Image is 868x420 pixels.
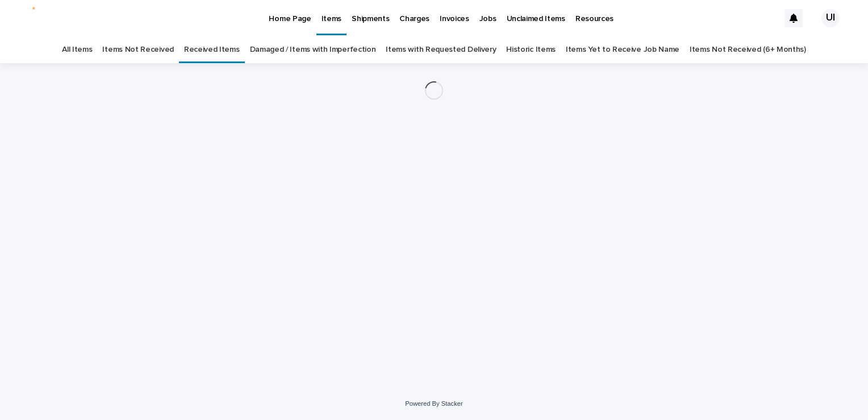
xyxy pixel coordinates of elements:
[506,36,556,63] a: Historic Items
[386,36,496,63] a: Items with Requested Delivery
[690,36,806,63] a: Items Not Received (6+ Months)
[184,36,240,63] a: Received Items
[102,36,173,63] a: Items Not Received
[23,7,87,30] img: 8EjmyyCer9pvT96qMinXTmvZDlsQTfNEw43z6S2Tptk
[566,36,679,63] a: Items Yet to Receive Job Name
[405,400,462,407] a: Powered By Stacker
[821,9,840,27] div: UI
[250,36,376,63] a: Damaged / Items with Imperfection
[62,36,92,63] a: All Items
